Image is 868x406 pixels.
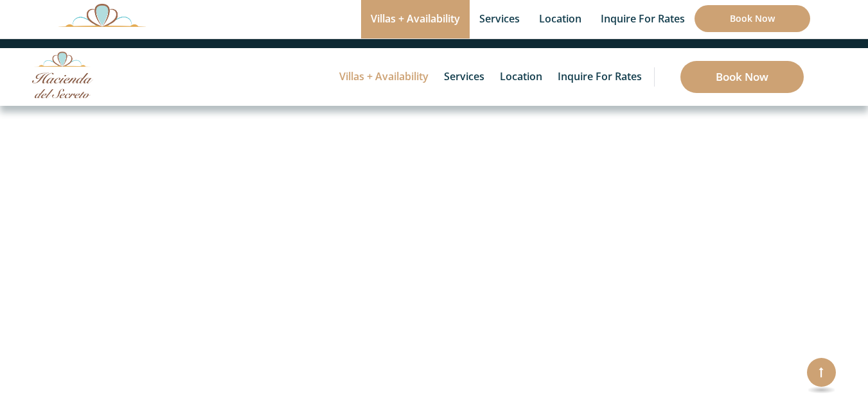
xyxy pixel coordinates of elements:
[438,48,491,106] a: Services
[58,3,146,27] img: Awesome Logo
[680,61,804,93] a: Book Now
[32,51,93,98] img: Awesome Logo
[493,48,549,106] a: Location
[551,48,648,106] a: Inquire for Rates
[695,5,810,32] a: Book Now
[333,48,435,106] a: Villas + Availability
